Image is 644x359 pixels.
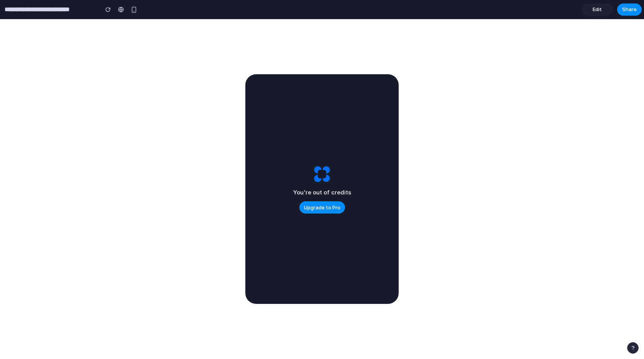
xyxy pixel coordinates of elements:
a: Edit [582,3,613,16]
h2: You're out of credits [293,188,351,197]
button: Upgrade to Pro [299,201,345,214]
span: Upgrade to Pro [304,204,340,212]
button: Share [617,3,642,16]
span: Edit [593,6,602,13]
span: Share [622,6,637,13]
